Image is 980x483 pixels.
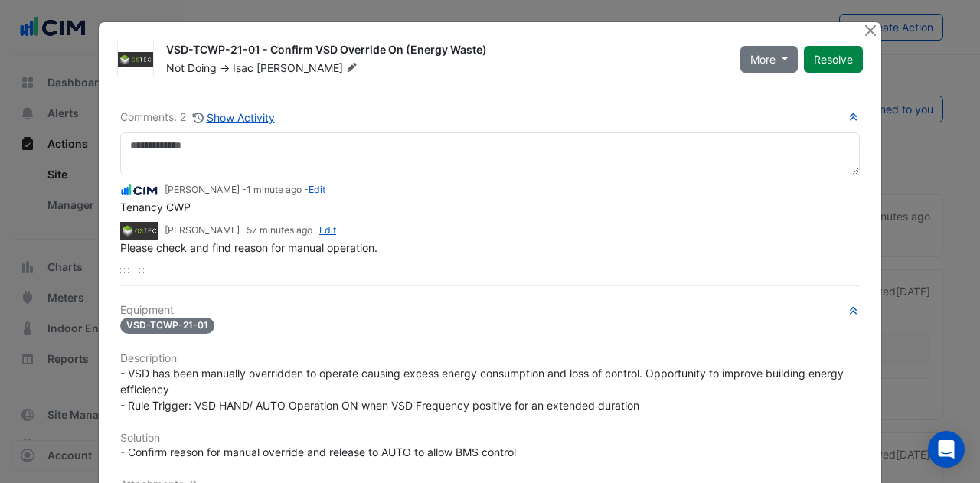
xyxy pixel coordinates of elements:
[120,367,847,412] span: - VSD has been manually overridden to operate causing excess energy consumption and loss of contr...
[166,42,722,60] div: VSD-TCWP-21-01 - Confirm VSD Override On (Energy Waste)
[120,304,860,317] h6: Equipment
[120,241,377,254] span: Please check and find reason for manual operation.
[740,46,798,73] button: More
[120,201,191,214] span: Tenancy CWP
[804,46,863,73] button: Resolve
[166,61,217,74] span: Not Doing
[309,184,325,195] a: Edit
[120,318,214,334] span: VSD-TCWP-21-01
[165,183,325,197] small: [PERSON_NAME] - -
[120,109,276,126] div: Comments: 2
[928,431,965,468] div: Open Intercom Messenger
[120,432,860,445] h6: Solution
[750,51,776,67] span: More
[120,222,158,239] img: GSTEC
[165,224,336,237] small: [PERSON_NAME] - -
[247,224,312,236] span: 2025-09-17 09:12:50
[120,445,516,459] span: - Confirm reason for manual override and release to AUTO to allow BMS control
[247,184,302,195] span: 2025-09-17 10:09:07
[118,52,153,67] img: GSTEC
[120,182,158,199] img: CIM
[192,109,276,126] button: Show Activity
[233,61,253,74] span: Isac
[120,352,860,365] h6: Description
[256,60,361,76] span: [PERSON_NAME]
[220,61,230,74] span: ->
[862,22,878,38] button: Close
[319,224,336,236] a: Edit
